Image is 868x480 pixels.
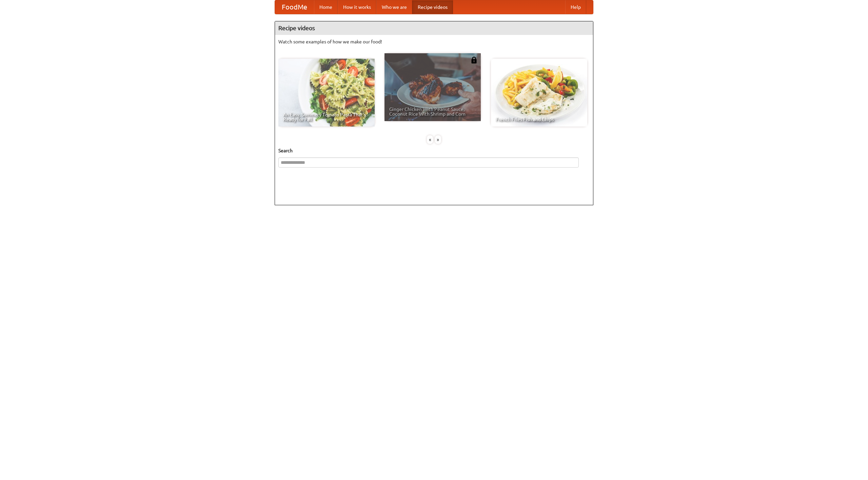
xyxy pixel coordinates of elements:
[275,21,593,35] h4: Recipe videos
[496,117,583,122] span: French Fries Fish and Chips
[427,135,433,144] div: «
[338,0,376,14] a: How it works
[278,59,375,127] a: An Easy, Summery Tomato Pasta That's Ready for Fall
[565,0,586,14] a: Help
[283,112,370,122] span: An Easy, Summery Tomato Pasta That's Ready for Fall
[278,147,590,154] h5: Search
[376,0,412,14] a: Who we are
[278,38,590,45] p: Watch some examples of how we make our food!
[471,57,477,63] img: 483408.png
[412,0,453,14] a: Recipe videos
[491,59,587,127] a: French Fries Fish and Chips
[275,0,314,14] a: FoodMe
[435,135,441,144] div: »
[314,0,338,14] a: Home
